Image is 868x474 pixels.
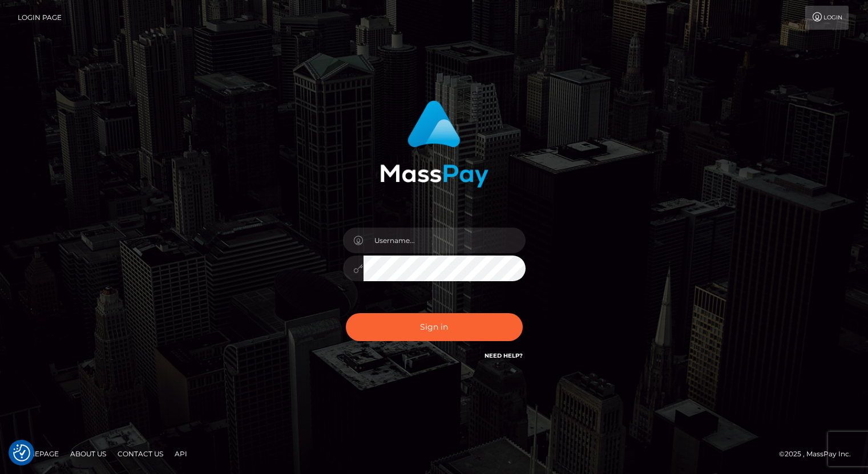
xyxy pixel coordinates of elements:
a: Login [805,6,849,30]
a: Homepage [13,445,63,463]
a: About Us [66,445,111,463]
input: Username... [364,228,526,253]
a: Need Help? [485,352,523,359]
div: © 2025 , MassPay Inc. [779,448,859,460]
img: Revisit consent button [13,444,30,461]
a: API [170,445,192,463]
img: MassPay Login [380,100,488,188]
a: Contact Us [113,445,168,463]
button: Sign in [346,313,523,341]
button: Consent Preferences [13,444,30,461]
a: Login Page [18,6,62,30]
